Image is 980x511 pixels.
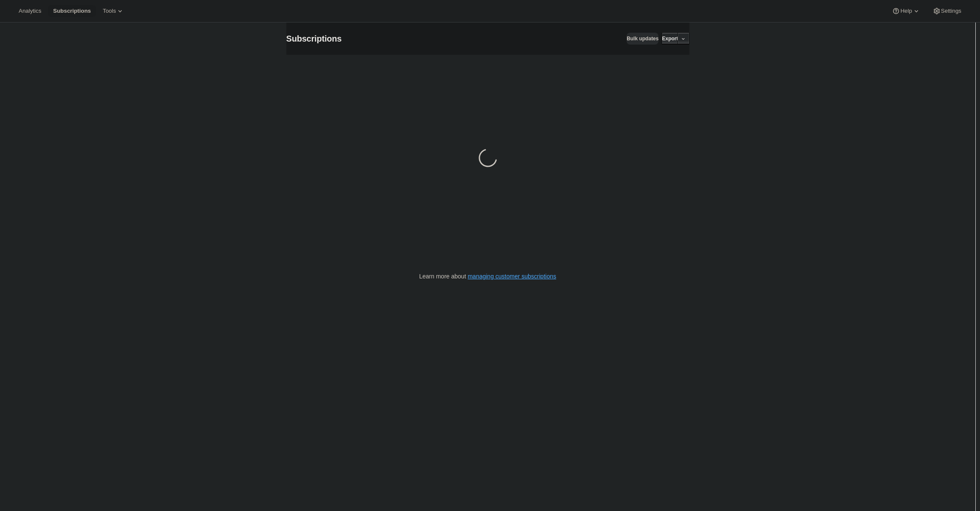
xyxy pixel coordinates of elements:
[900,8,912,14] span: Help
[19,8,41,14] span: Analytics
[98,5,129,17] button: Tools
[627,33,658,45] button: Bulk updates
[48,5,96,17] button: Subscriptions
[103,8,116,14] span: Tools
[53,8,91,14] span: Subscriptions
[286,34,342,43] span: Subscriptions
[941,8,961,14] span: Settings
[927,5,966,17] button: Settings
[468,273,556,280] a: managing customer subscriptions
[887,5,925,17] button: Help
[627,35,658,42] span: Bulk updates
[662,35,678,42] span: Export
[14,5,46,17] button: Analytics
[662,33,678,45] button: Export
[419,272,556,281] p: Learn more about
